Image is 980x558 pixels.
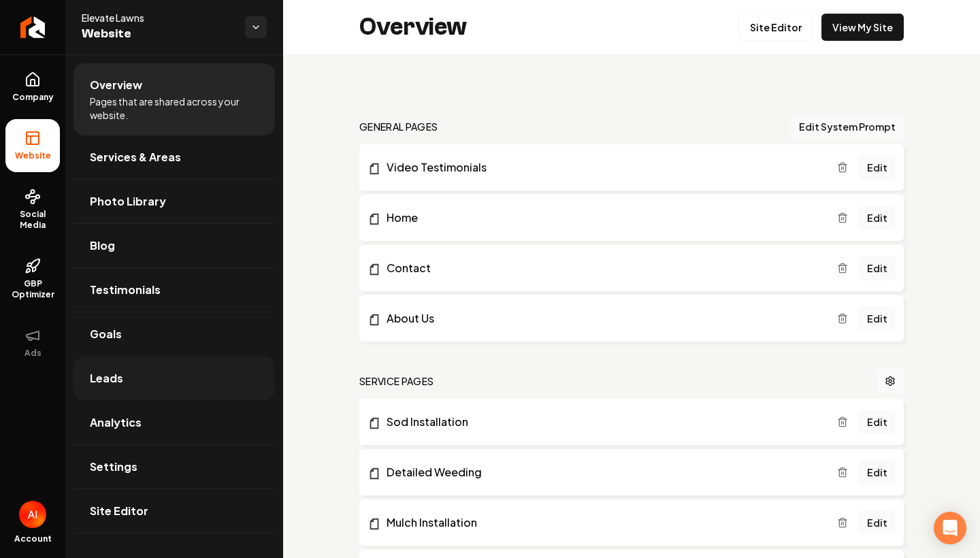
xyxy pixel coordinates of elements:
span: Site Editor [90,503,148,519]
span: Overview [90,77,142,93]
span: Company [7,92,59,103]
a: Edit [859,510,896,535]
a: Sod Installation [367,414,837,430]
span: Settings [90,459,137,475]
h2: Overview [359,14,467,41]
a: View My Site [821,14,904,41]
a: Home [367,210,837,226]
h2: Service Pages [359,374,434,388]
span: GBP Optimizer [5,278,60,300]
a: Testimonials [73,268,275,312]
a: GBP Optimizer [5,247,60,311]
a: Video Testimonials [367,159,837,176]
a: Edit [859,206,896,230]
a: Site Editor [73,489,275,533]
a: Blog [73,224,275,267]
a: Photo Library [73,180,275,223]
a: Edit [859,410,896,434]
a: Edit [859,306,896,331]
span: Blog [90,237,115,254]
div: Open Intercom Messenger [934,512,966,544]
a: Leads [73,357,275,400]
a: Social Media [5,178,60,242]
a: Edit [859,256,896,280]
span: Goals [90,326,122,342]
span: Services & Areas [90,149,181,165]
span: Ads [19,348,47,359]
a: Analytics [73,401,275,444]
span: Photo Library [90,193,166,210]
a: Edit [859,155,896,180]
a: Site Editor [738,14,813,41]
span: Social Media [5,209,60,231]
span: Account [14,534,52,544]
span: Leads [90,370,123,387]
span: Website [10,150,56,161]
img: Abdi Ismael [19,501,46,528]
span: Pages that are shared across your website. [90,95,259,122]
a: Goals [73,312,275,356]
button: Open user button [19,501,46,528]
button: Edit System Prompt [791,114,904,139]
a: Detailed Weeding [367,464,837,480]
span: Analytics [90,414,142,431]
a: About Us [367,310,837,327]
a: Services & Areas [73,135,275,179]
a: Company [5,61,60,114]
h2: general pages [359,120,438,133]
img: Rebolt Logo [20,16,46,38]
a: Edit [859,460,896,485]
a: Contact [367,260,837,276]
button: Ads [5,316,60,370]
span: Elevate Lawns [82,11,234,24]
span: Testimonials [90,282,161,298]
a: Settings [73,445,275,489]
a: Mulch Installation [367,514,837,531]
span: Website [82,24,234,44]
